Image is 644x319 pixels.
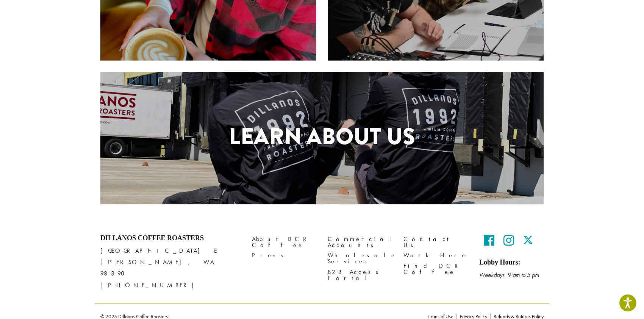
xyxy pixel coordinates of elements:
p: © 2025 Dillanos Coffee Roasters. [100,314,416,319]
a: Terms of Use [428,314,456,319]
a: About DCR Coffee [252,234,316,251]
h5: Lobby Hours: [479,258,544,267]
a: Privacy Policy [456,314,490,319]
h4: Dillanos Coffee Roasters [100,234,241,243]
a: Work Here [403,251,468,261]
a: Press [252,251,316,261]
p: [GEOGRAPHIC_DATA] E [PERSON_NAME], WA 98390 [PHONE_NUMBER] [100,245,241,291]
h1: Learn About Us [100,120,544,154]
a: B2B Access Portal [328,267,392,283]
a: Commercial Accounts [328,234,392,251]
a: Learn About Us [100,72,544,204]
a: Find DCR Coffee [403,261,468,277]
a: Contact Us [403,234,468,251]
a: Wholesale Services [328,251,392,267]
em: Weekdays 9 am to 5 pm [479,271,539,279]
a: Refunds & Returns Policy [490,314,544,319]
